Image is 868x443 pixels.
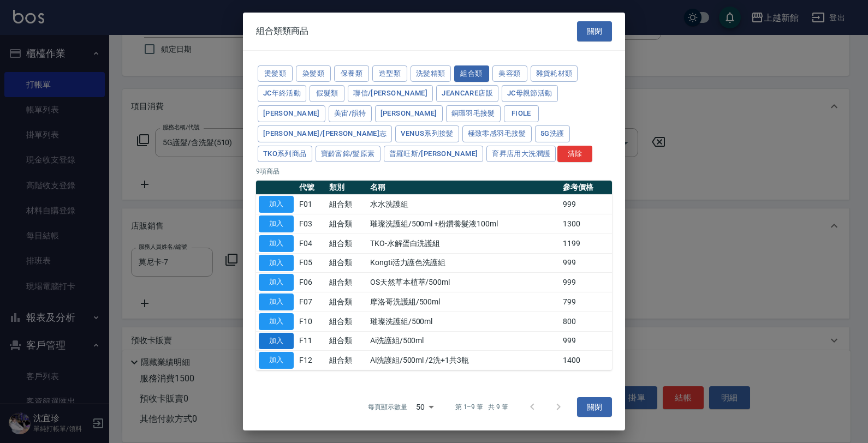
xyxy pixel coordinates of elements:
button: 加入 [259,332,294,349]
button: 加入 [259,294,294,310]
td: 組合類 [326,273,367,292]
p: 第 1–9 筆 共 9 筆 [455,402,508,412]
th: 類別 [326,181,367,195]
button: 普羅旺斯/[PERSON_NAME] [384,145,484,162]
button: 加入 [259,235,294,252]
button: 清除 [557,145,592,162]
td: 999 [560,331,612,351]
button: [PERSON_NAME] [258,105,325,122]
td: F03 [296,214,326,234]
button: 寶齡富錦/髮原素 [316,145,381,162]
button: 育昇店用大洗潤護 [486,145,556,162]
td: 組合類 [326,331,367,351]
button: TKO系列商品 [258,145,312,162]
td: 組合類 [326,351,367,370]
button: FIOLE [504,105,539,122]
button: 雜貨耗材類 [531,65,578,82]
button: 加入 [259,196,294,213]
td: 1199 [560,234,612,253]
td: 組合類 [326,214,367,234]
td: OS天然草本植萃/500ml [367,273,560,292]
button: 造型類 [372,65,407,82]
td: Ai洗護組/500ml /2洗+1共3瓶 [367,351,560,370]
button: 聯信/[PERSON_NAME] [348,85,433,102]
td: F12 [296,351,326,370]
button: 關閉 [577,21,612,41]
th: 代號 [296,181,326,195]
button: 美宙/韻特 [329,105,372,122]
button: 保養類 [334,65,369,82]
span: 組合類類商品 [256,26,308,37]
td: 999 [560,253,612,273]
button: 加入 [259,274,294,291]
td: 999 [560,195,612,214]
button: JC年終活動 [258,85,306,102]
p: 每頁顯示數量 [368,402,407,412]
td: 組合類 [326,195,367,214]
button: 美容類 [492,65,527,82]
td: 800 [560,312,612,331]
th: 參考價格 [560,181,612,195]
td: 組合類 [326,234,367,253]
p: 9 項商品 [256,166,612,176]
td: 璀璨洗護組/500ml [367,312,560,331]
button: JC母親節活動 [502,85,558,102]
td: 1400 [560,351,612,370]
td: 摩洛哥洗護組/500ml [367,292,560,312]
button: 關閉 [577,397,612,417]
td: 799 [560,292,612,312]
button: 加入 [259,352,294,369]
button: 組合類 [454,65,489,82]
th: 名稱 [367,181,560,195]
button: 銅環羽毛接髮 [446,105,501,122]
td: 1300 [560,214,612,234]
td: 組合類 [326,253,367,273]
button: 假髮類 [310,85,344,102]
button: Venus系列接髮 [395,125,459,142]
td: Ai洗護組/500ml [367,331,560,351]
button: 洗髮精類 [411,65,451,82]
div: 50 [412,392,438,422]
td: F04 [296,234,326,253]
td: F06 [296,273,326,292]
button: [PERSON_NAME] [375,105,443,122]
td: 璀璨洗護組/500ml +粉鑽養髮液100ml [367,214,560,234]
td: TKO-水解蛋白洗護組 [367,234,560,253]
button: 加入 [259,215,294,232]
td: F07 [296,292,326,312]
button: 染髮類 [296,65,331,82]
button: [PERSON_NAME]/[PERSON_NAME]志 [258,125,392,142]
td: 999 [560,273,612,292]
td: F11 [296,331,326,351]
td: 組合類 [326,292,367,312]
td: F01 [296,195,326,214]
td: 組合類 [326,312,367,331]
td: Kongti活力護色洗護組 [367,253,560,273]
button: 加入 [259,313,294,330]
button: 極致零感羽毛接髮 [462,125,532,142]
td: F10 [296,312,326,331]
td: 水水洗護組 [367,195,560,214]
td: F05 [296,253,326,273]
button: JeanCare店販 [436,85,498,102]
button: 燙髮類 [258,65,293,82]
button: 加入 [259,254,294,271]
button: 5G洗護 [535,125,570,142]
